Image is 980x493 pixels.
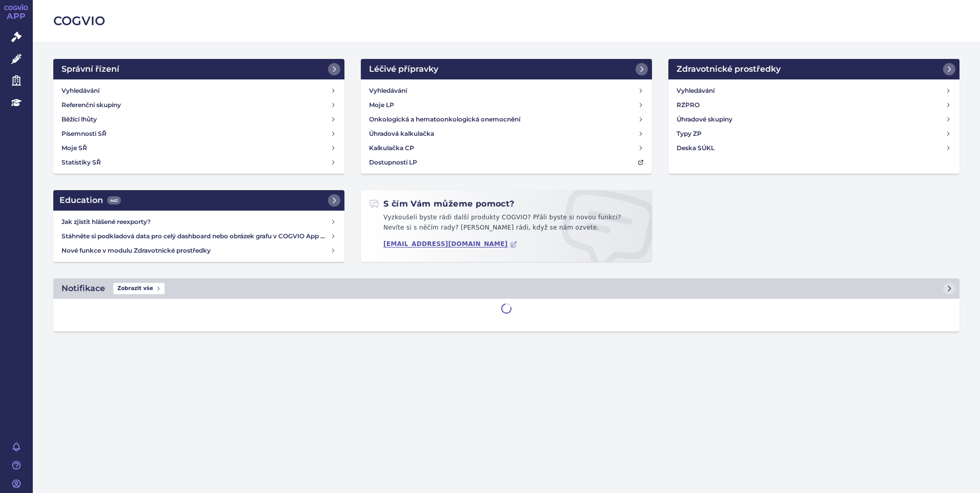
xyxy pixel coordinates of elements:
h4: Onkologická a hematoonkologická onemocnění [369,114,520,125]
h2: Správní řízení [62,63,119,75]
h2: Education [59,194,121,207]
span: 442 [107,196,121,204]
h4: Písemnosti SŘ [62,129,107,139]
h4: Referenční skupiny [62,100,121,110]
h4: Vyhledávání [677,86,714,96]
a: Jak zjistit hlášené reexporty? [57,215,340,229]
h4: Nové funkce v modulu Zdravotnické prostředky [62,245,330,256]
h2: S čím Vám můžeme pomoct? [369,198,515,210]
h2: Zdravotnické prostředky [677,63,781,75]
h4: Běžící lhůty [62,114,97,125]
a: Deska SÚKL [672,141,955,155]
h2: Notifikace [62,282,105,295]
a: [EMAIL_ADDRESS][DOMAIN_NAME] [383,240,517,248]
a: Vyhledávání [672,84,955,98]
h4: Deska SÚKL [677,143,714,153]
a: Moje LP [365,98,648,112]
h4: Stáhněte si podkladová data pro celý dashboard nebo obrázek grafu v COGVIO App modulu Analytics [62,231,330,241]
a: Běžící lhůty [57,112,340,127]
a: Vyhledávání [365,84,648,98]
h4: RZPRO [677,100,700,110]
a: Onkologická a hematoonkologická onemocnění [365,112,648,127]
h4: Jak zjistit hlášené reexporty? [62,217,330,227]
h4: Kalkulačka CP [369,143,414,153]
a: Úhradové skupiny [672,112,955,127]
a: Typy ZP [672,127,955,141]
p: Vyzkoušeli byste rádi další produkty COGVIO? Přáli byste si novou funkci? Nevíte si s něčím rady?... [369,213,644,237]
h4: Úhradová kalkulačka [369,129,434,139]
a: Léčivé přípravky [361,59,652,79]
a: Statistiky SŘ [57,155,340,170]
h4: Moje LP [369,100,394,110]
a: Vyhledávání [57,84,340,98]
a: NotifikaceZobrazit vše [53,278,959,299]
a: Písemnosti SŘ [57,127,340,141]
a: Referenční skupiny [57,98,340,112]
a: Nové funkce v modulu Zdravotnické prostředky [57,243,340,258]
a: Úhradová kalkulačka [365,127,648,141]
h4: Moje SŘ [62,143,87,153]
h2: Léčivé přípravky [369,63,438,75]
a: RZPRO [672,98,955,112]
a: Stáhněte si podkladová data pro celý dashboard nebo obrázek grafu v COGVIO App modulu Analytics [57,229,340,243]
a: Kalkulačka CP [365,141,648,155]
h4: Statistiky SŘ [62,157,101,168]
h2: COGVIO [53,12,959,30]
a: Zdravotnické prostředky [668,59,959,79]
h4: Typy ZP [677,129,702,139]
a: Education442 [53,190,344,211]
h4: Vyhledávání [369,86,407,96]
h4: Vyhledávání [62,86,99,96]
a: Dostupnosti LP [365,155,648,170]
h4: Dostupnosti LP [369,157,417,168]
h4: Úhradové skupiny [677,114,732,125]
a: Moje SŘ [57,141,340,155]
a: Správní řízení [53,59,344,79]
span: Zobrazit vše [113,283,165,294]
